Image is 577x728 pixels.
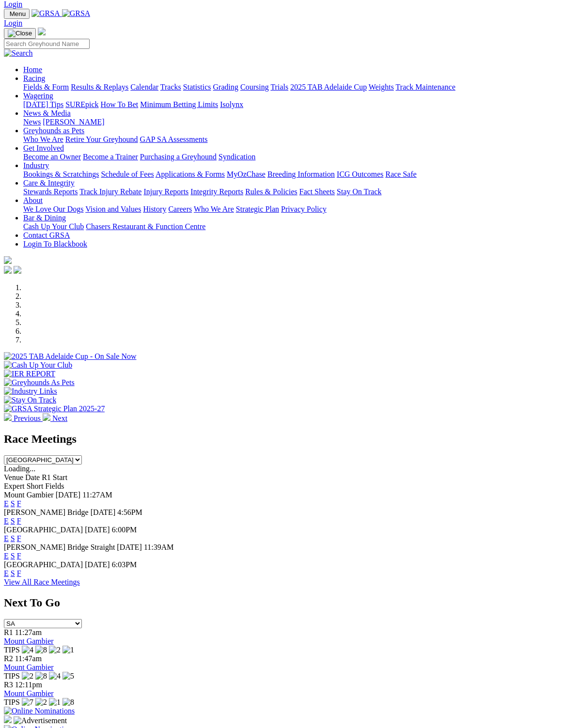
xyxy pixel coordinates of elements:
span: 11:47am [15,654,42,663]
a: Careers [168,205,192,213]
img: GRSA [31,9,60,18]
a: Bookings & Scratchings [23,170,99,178]
a: Home [23,65,42,74]
span: Short [27,482,44,490]
div: News & Media [23,118,573,126]
span: 6:03PM [112,560,137,569]
a: F [17,517,21,525]
a: Become an Owner [23,153,81,161]
div: Racing [23,83,573,92]
img: Online Nominations [4,707,75,715]
a: Mount Gambier [4,637,54,645]
a: E [4,569,9,577]
img: 1 [49,698,61,707]
a: Integrity Reports [190,187,243,196]
span: [DATE] [85,560,110,569]
span: TIPS [4,698,20,706]
img: 1 [62,646,74,654]
a: Stewards Reports [23,187,78,196]
a: History [143,205,166,213]
a: Strategic Plan [236,205,279,213]
img: IER REPORT [4,370,55,378]
img: logo-grsa-white.png [38,28,46,35]
span: [DATE] [56,491,81,499]
a: About [23,196,43,204]
a: S [11,517,15,525]
a: E [4,552,9,560]
span: TIPS [4,646,20,654]
img: Greyhounds As Pets [4,378,75,387]
a: [DATE] Tips [23,100,63,108]
span: R1 [4,628,13,636]
a: Care & Integrity [23,179,75,187]
a: Greyhounds as Pets [23,126,84,135]
span: [DATE] [117,543,142,551]
img: Advertisement [14,716,67,725]
a: Isolynx [220,100,243,108]
img: facebook.svg [4,266,12,274]
a: Get Involved [23,144,64,152]
div: Get Involved [23,153,573,161]
img: Search [4,49,33,58]
a: Industry [23,161,49,170]
span: Expert [4,482,25,490]
a: Track Injury Rebate [79,187,141,196]
img: 8 [35,646,47,654]
button: Toggle navigation [4,9,30,19]
span: [GEOGRAPHIC_DATA] [4,560,83,569]
button: Toggle navigation [4,28,36,39]
a: [PERSON_NAME] [43,118,104,126]
a: E [4,499,9,508]
span: R2 [4,654,13,663]
a: Weights [369,83,394,91]
a: Breeding Information [267,170,335,178]
a: News & Media [23,109,71,117]
a: Stay On Track [337,187,381,196]
img: 5 [62,672,74,681]
span: Venue [4,473,23,481]
a: S [11,552,15,560]
div: Greyhounds as Pets [23,135,573,144]
img: Close [8,30,32,37]
img: 2 [35,698,47,707]
a: F [17,534,21,542]
img: Stay On Track [4,396,56,404]
a: Purchasing a Greyhound [140,153,217,161]
div: Wagering [23,100,573,109]
span: TIPS [4,672,20,680]
a: Privacy Policy [281,205,327,213]
a: Grading [213,83,238,91]
a: Who We Are [194,205,234,213]
img: 2 [22,672,33,681]
a: Rules & Policies [245,187,297,196]
a: Applications & Forms [156,170,225,178]
span: Next [52,414,67,422]
a: Cash Up Your Club [23,222,84,231]
span: R1 Start [42,473,67,481]
a: ICG Outcomes [337,170,383,178]
a: Contact GRSA [23,231,70,239]
a: News [23,118,41,126]
a: E [4,534,9,542]
span: [PERSON_NAME] Bridge Straight [4,543,115,551]
a: MyOzChase [227,170,265,178]
a: Mount Gambier [4,663,54,671]
img: twitter.svg [14,266,21,274]
a: Retire Your Greyhound [65,135,138,143]
a: Login To Blackbook [23,240,87,248]
a: Minimum Betting Limits [140,100,218,108]
div: Bar & Dining [23,222,573,231]
a: SUREpick [65,100,98,108]
a: Login [4,19,22,27]
a: S [11,499,15,508]
img: 8 [35,672,47,681]
a: Bar & Dining [23,214,66,222]
a: Who We Are [23,135,63,143]
a: View All Race Meetings [4,578,80,586]
a: Coursing [240,83,269,91]
span: Loading... [4,465,35,473]
span: 11:39AM [144,543,174,551]
a: Tracks [160,83,181,91]
a: Fields & Form [23,83,69,91]
a: Schedule of Fees [101,170,154,178]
